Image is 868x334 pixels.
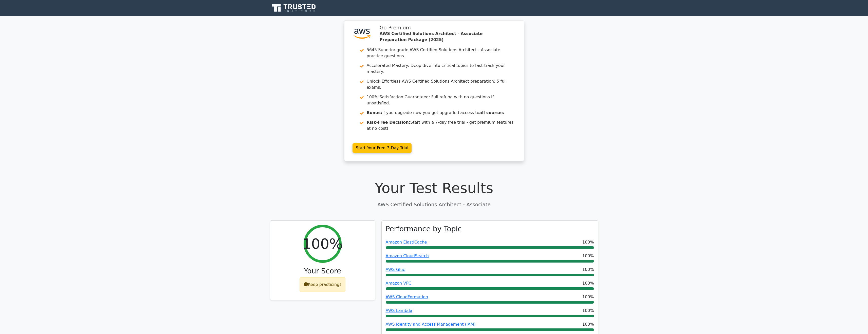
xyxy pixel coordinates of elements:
[582,294,594,300] span: 100%
[582,253,594,259] span: 100%
[270,201,598,208] p: AWS Certified Solutions Architect - Associate
[386,322,476,327] a: AWS Identity and Access Management (IAM)
[386,253,429,258] a: Amazon CloudSearch
[386,240,427,245] a: Amazon ElastiCache
[582,239,594,245] span: 100%
[353,143,412,153] a: Start Your Free 7-Day Trial
[270,179,598,196] h1: Your Test Results
[386,281,412,286] a: Amazon VPC
[386,308,413,313] a: AWS Lambda
[386,294,428,299] a: AWS CloudFormation
[274,267,371,275] h3: Your Score
[300,277,345,292] div: Keep practicing!
[386,267,405,272] a: AWS Glue
[302,235,343,252] h2: 100%
[582,280,594,286] span: 100%
[582,267,594,273] span: 100%
[582,308,594,314] span: 100%
[386,225,462,233] h3: Performance by Topic
[582,321,594,327] span: 100%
